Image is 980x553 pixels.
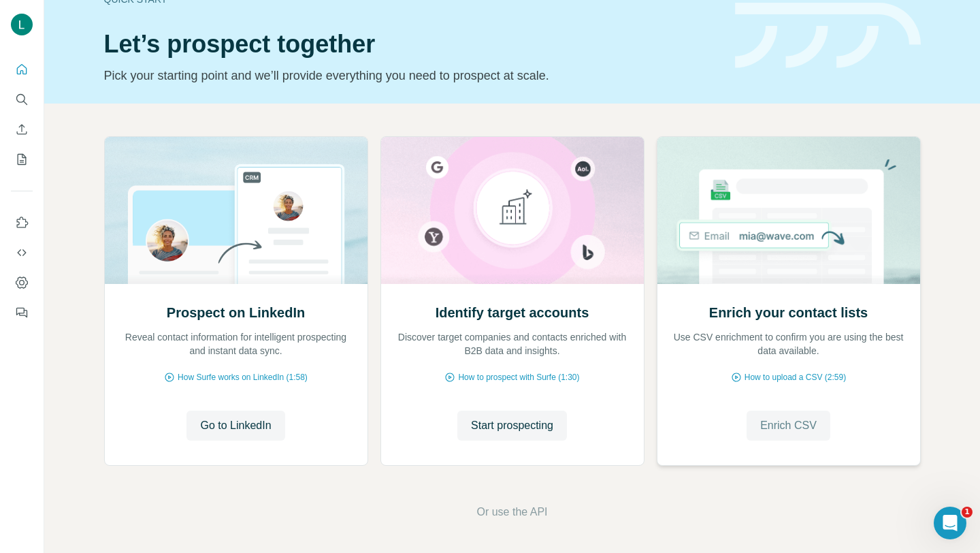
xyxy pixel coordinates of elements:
[178,371,308,383] span: How Surfe works on LinkedIn (1:58)
[476,504,547,520] button: Or use the API
[104,137,368,284] img: Prospect on LinkedIn
[709,303,868,322] h2: Enrich your contact lists
[436,303,589,322] h2: Identify target accounts
[11,240,33,265] button: Use Surfe API
[11,117,33,142] button: Enrich CSV
[11,57,33,82] button: Quick start
[657,137,921,284] img: Enrich your contact lists
[167,303,305,322] h2: Prospect on LinkedIn
[471,417,553,434] span: Start prospecting
[934,507,966,539] iframe: Intercom live chat
[11,87,33,112] button: Search
[11,300,33,325] button: Feedback
[104,66,719,85] p: Pick your starting point and we’ll provide everything you need to prospect at scale.
[395,330,630,358] p: Discover target companies and contacts enriched with B2B data and insights.
[458,371,579,383] span: How to prospect with Surfe (1:30)
[747,411,830,441] button: Enrich CSV
[457,411,567,441] button: Start prospecting
[671,330,906,358] p: Use CSV enrichment to confirm you are using the best data available.
[745,371,846,383] span: How to upload a CSV (2:59)
[962,507,973,518] span: 1
[11,210,33,235] button: Use Surfe on LinkedIn
[104,31,719,58] h1: Let’s prospect together
[11,14,33,35] img: Avatar
[11,147,33,172] button: My lists
[380,137,644,284] img: Identify target accounts
[11,270,33,295] button: Dashboard
[118,330,354,358] p: Reveal contact information for intelligent prospecting and instant data sync.
[760,417,817,434] span: Enrich CSV
[200,417,271,434] span: Go to LinkedIn
[735,3,921,69] img: banner
[186,411,284,441] button: Go to LinkedIn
